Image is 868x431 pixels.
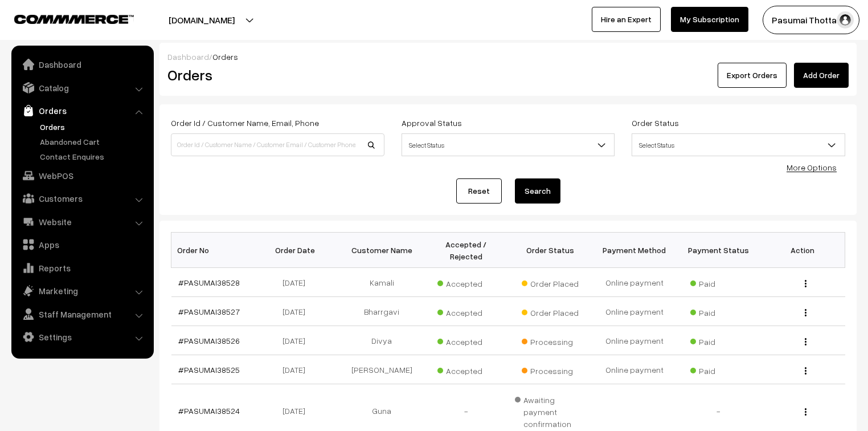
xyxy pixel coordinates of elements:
th: Order No [171,233,256,268]
span: Select Status [632,135,845,155]
img: Menu [805,408,806,416]
td: Divya [339,326,424,355]
th: Accepted / Rejected [424,233,508,268]
span: Order Placed [522,275,579,290]
span: Processing [522,362,579,377]
img: user [837,11,854,29]
span: Orders [212,52,238,62]
img: Menu [805,338,806,345]
div: / [167,51,849,63]
a: My Subscription [671,7,748,32]
a: Reset [456,178,502,204]
th: Payment Status [677,233,761,268]
td: Online payment [592,297,677,326]
td: Bharrgavi [339,297,424,326]
a: Contact Enquires [37,151,150,162]
a: Orders [37,121,150,133]
button: Search [515,178,560,204]
button: [DOMAIN_NAME] [129,6,275,34]
th: Order Status [508,233,592,268]
th: Customer Name [339,233,424,268]
span: Order Placed [522,304,579,319]
span: Paid [690,275,747,290]
a: #PASUMAI38526 [178,336,240,345]
span: Accepted [437,275,494,290]
span: Awaiting payment confirmation [515,391,586,430]
th: Action [761,233,845,268]
button: Pasumai Thotta… [763,6,859,34]
th: Order Date [255,233,339,268]
td: [DATE] [255,326,339,355]
a: #PASUMAI38527 [178,307,240,316]
span: Paid [690,304,747,319]
span: Accepted [437,333,494,348]
a: Apps [14,234,150,255]
label: Order Status [632,117,679,129]
a: More Options [787,162,837,172]
span: Select Status [402,135,615,155]
td: Online payment [592,355,677,384]
th: Payment Method [592,233,677,268]
a: Website [14,212,150,232]
a: #PASUMAI38524 [178,406,240,416]
td: Online payment [592,268,677,297]
label: Order Id / Customer Name, Email, Phone [171,117,319,129]
span: Processing [522,333,579,348]
a: Settings [14,327,150,347]
a: Catalog [14,78,150,98]
span: Select Status [402,133,615,156]
input: Order Id / Customer Name / Customer Email / Customer Phone [171,133,384,156]
td: Kamali [339,268,424,297]
td: Online payment [592,326,677,355]
a: Staff Management [14,304,150,324]
td: [DATE] [255,297,339,326]
span: Accepted [437,304,494,319]
a: Dashboard [14,54,150,75]
span: Paid [690,362,747,377]
h2: Orders [167,66,383,84]
a: #PASUMAI38528 [178,278,240,287]
a: Marketing [14,280,150,301]
a: Dashboard [167,52,209,62]
img: Menu [805,280,806,287]
a: Hire an Expert [592,7,661,32]
a: Orders [14,100,150,121]
a: COMMMERCE [14,11,114,25]
span: Select Status [632,133,845,156]
img: Menu [805,367,806,375]
a: Add Order [794,63,849,88]
a: Abandoned Cart [37,136,150,148]
img: COMMMERCE [14,15,134,23]
a: Reports [14,258,150,278]
img: Menu [805,309,806,316]
td: [PERSON_NAME] [339,355,424,384]
span: Paid [690,333,747,348]
span: Accepted [437,362,494,377]
button: Export Orders [718,63,787,88]
a: Customers [14,188,150,209]
a: #PASUMAI38525 [178,365,240,375]
td: [DATE] [255,268,339,297]
td: [DATE] [255,355,339,384]
a: WebPOS [14,165,150,186]
label: Approval Status [402,117,462,129]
